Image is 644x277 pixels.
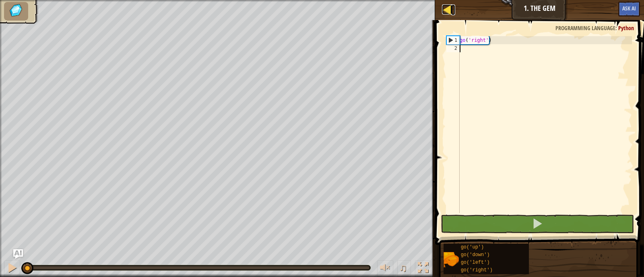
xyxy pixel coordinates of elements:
div: 1 [447,36,460,44]
li: Collect the gems. [4,2,28,21]
span: ♫ [399,262,407,274]
span: Ask AI [622,4,636,12]
div: 2 [446,44,460,52]
span: : [615,24,618,32]
span: go('down') [461,252,490,258]
button: Ask AI [618,2,640,16]
button: Shift+Enter: Run current code. [441,215,634,233]
button: Toggle fullscreen [415,261,431,277]
button: Ask AI [13,249,23,259]
button: Ctrl + P: Pause [4,261,20,277]
span: Programming language [555,24,615,32]
button: Adjust volume [377,261,393,277]
button: ♫ [397,261,411,277]
span: go('right') [461,267,493,273]
span: go('up') [461,244,484,250]
span: Python [618,24,634,32]
span: go('left') [461,260,490,265]
img: portrait.png [444,252,459,267]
